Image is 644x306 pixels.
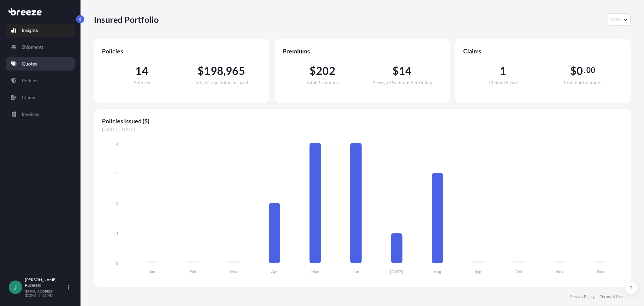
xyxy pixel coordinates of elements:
span: $ [310,65,316,76]
span: 00 [586,68,595,73]
span: 965 [226,65,245,76]
tspan: 3 [116,170,118,175]
a: Claims [6,91,75,104]
a: Invoices [6,107,75,121]
span: 2025 [610,16,621,23]
tspan: 2 [116,201,118,206]
span: Total Premiums [306,80,339,85]
span: $ [392,65,399,76]
span: 1 [500,65,506,76]
span: , [223,65,226,76]
tspan: Nov [556,269,564,274]
a: Privacy Policy [570,294,595,299]
span: [DATE] - [DATE] [102,126,623,133]
span: 14 [399,65,412,76]
tspan: Sep [475,269,481,274]
span: Policies [133,80,150,85]
a: Quotes [6,57,75,71]
tspan: May [311,269,319,274]
span: Premiums [283,47,442,55]
a: Shipments [6,40,75,54]
tspan: Jan [149,269,155,274]
tspan: 4 [116,142,118,147]
span: Claims [463,47,623,55]
span: Total Cargo Value Insured [195,80,248,85]
p: Invoices [22,111,39,118]
span: Policies [102,47,261,55]
p: [PERSON_NAME] Rucereto [25,277,66,288]
tspan: Oct [516,269,523,274]
p: Claims [22,94,36,101]
tspan: [DATE] [390,269,403,274]
span: . [584,68,586,73]
p: Insights [22,27,38,34]
tspan: Dec [597,269,604,274]
span: $ [570,65,577,76]
a: Policies [6,74,75,87]
button: Year Selector [607,13,631,26]
p: [EMAIL_ADDRESS][DOMAIN_NAME] [25,289,66,297]
span: $ [198,65,204,76]
span: Total Paid Amount [563,80,602,85]
tspan: Apr [271,269,278,274]
tspan: Mar [230,269,237,274]
tspan: Aug [434,269,441,274]
p: Policies [22,77,38,84]
tspan: Jun [353,269,359,274]
span: 198 [204,65,223,76]
p: Insured Portfolio [94,14,159,25]
span: 202 [316,65,335,76]
a: Terms of Use [600,294,623,299]
tspan: Feb [190,269,196,274]
tspan: 1 [116,231,118,236]
span: Average Premium Per Policy [372,80,432,85]
span: J [14,284,17,291]
p: Quotes [22,60,37,67]
span: 14 [135,65,148,76]
tspan: 0 [116,261,118,266]
span: Policies Issued ($) [102,117,623,125]
p: Shipments [22,44,44,50]
a: Insights [6,24,75,37]
span: Claims Raised [489,80,518,85]
span: 0 [577,65,583,76]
